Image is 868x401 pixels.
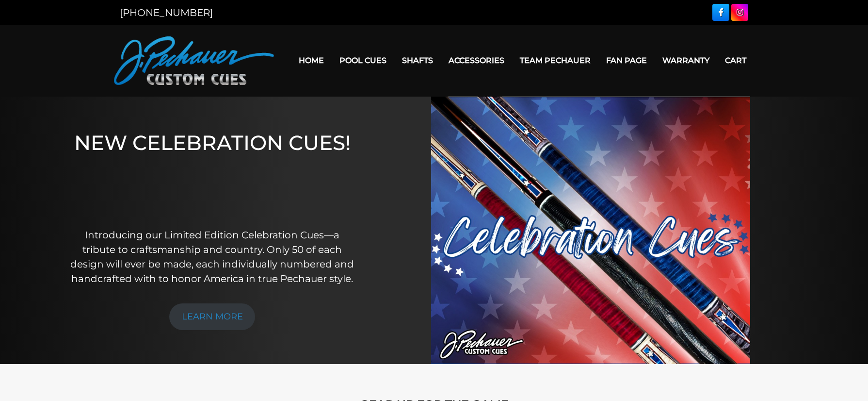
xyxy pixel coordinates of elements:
[291,48,332,73] a: Home
[70,228,354,286] p: Introducing our Limited Edition Celebration Cues—a tribute to craftsmanship and country. Only 50 ...
[598,48,655,73] a: Fan Page
[169,303,256,330] a: LEARN MORE
[512,48,598,73] a: Team Pechauer
[70,131,354,215] h1: NEW CELEBRATION CUES!
[332,48,394,73] a: Pool Cues
[120,7,213,18] a: [PHONE_NUMBER]
[655,48,717,73] a: Warranty
[114,36,274,85] img: Pechauer Custom Cues
[717,48,754,73] a: Cart
[394,48,441,73] a: Shafts
[441,48,512,73] a: Accessories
